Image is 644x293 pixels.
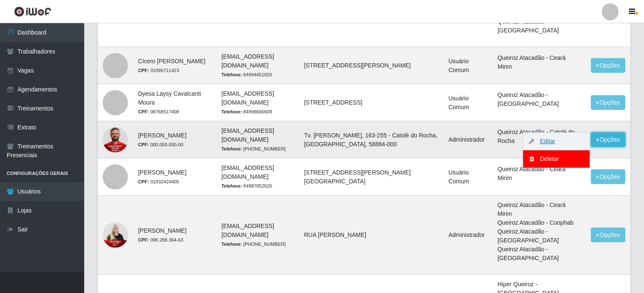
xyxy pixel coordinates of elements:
td: [EMAIL_ADDRESS][DOMAIN_NAME] [216,84,299,121]
strong: Telefone: [221,146,242,151]
td: [PERSON_NAME] [133,196,216,275]
li: Queiroz Atacadão - [GEOGRAPHIC_DATA] [498,227,581,245]
li: Queiroz Atacadão - [GEOGRAPHIC_DATA] [498,91,581,108]
small: 84998666609 [221,109,272,114]
li: Queiroz Atacadão - Ceará Mirim [498,54,581,71]
td: [EMAIL_ADDRESS][DOMAIN_NAME] [216,47,299,84]
td: Administrador [444,196,493,275]
td: [PERSON_NAME] [133,159,216,196]
strong: CPF: [138,109,149,114]
td: [STREET_ADDRESS] [299,84,444,121]
td: Usuário Comum [444,47,493,84]
button: Opções [591,58,625,73]
td: [STREET_ADDRESS][PERSON_NAME] [299,47,444,84]
td: [EMAIL_ADDRESS][DOMAIN_NAME] [216,159,299,196]
td: [STREET_ADDRESS][PERSON_NAME] [GEOGRAPHIC_DATA] [299,159,444,196]
strong: CPF: [138,179,149,184]
td: [PERSON_NAME] [133,121,216,159]
div: Deletar [532,155,581,164]
strong: CPF: [138,237,149,242]
strong: Telefone: [221,72,242,77]
strong: Telefone: [221,183,242,188]
small: 01095711423 [138,68,179,73]
td: Cícero [PERSON_NAME] [133,47,216,84]
td: Dyesa Laysy Cavalcanti Moura [133,84,216,121]
a: Editar [532,138,556,145]
td: Usuário Comum [444,84,493,121]
small: 000.000.000-00 [138,142,184,147]
small: 08768517408 [138,109,179,114]
td: Usuário Comum [444,159,493,196]
button: Opções [591,132,625,147]
button: Opções [591,228,625,242]
strong: CPF: [138,142,149,147]
li: Queiroz Atacadão - Coophab [498,218,581,227]
small: 84994451820 [221,72,272,77]
td: [EMAIL_ADDRESS][DOMAIN_NAME] [216,121,299,159]
small: [PHONE_NUMBER] [221,242,286,247]
li: Queiroz Atacadão - Catolé do Rocha [498,128,581,145]
small: 01832424405 [138,179,179,184]
td: RUA [PERSON_NAME] [299,196,444,275]
strong: CPF: [138,68,149,73]
strong: Telefone: [221,109,242,114]
small: 84987852620 [221,183,272,188]
strong: Telefone: [221,242,242,247]
small: 096.288.364-63 [138,237,184,242]
td: Tv. [PERSON_NAME], 163-255 - Catolé do Rocha, [GEOGRAPHIC_DATA], 58884-000 [299,121,444,159]
button: Opções [591,95,625,110]
li: Queiroz Atacadão - Ceará Mirim [498,165,581,183]
li: Queiroz Atacadão - [GEOGRAPHIC_DATA] [498,17,581,35]
img: CoreUI Logo [14,6,51,17]
small: [PHONE_NUMBER] [221,146,286,151]
td: [EMAIL_ADDRESS][DOMAIN_NAME] [216,196,299,275]
li: Queiroz Atacadão - Ceará Mirim [498,201,581,218]
button: Opções [591,169,625,184]
li: Queiroz Atacadão - [GEOGRAPHIC_DATA] [498,245,581,263]
td: Administrador [444,121,493,159]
